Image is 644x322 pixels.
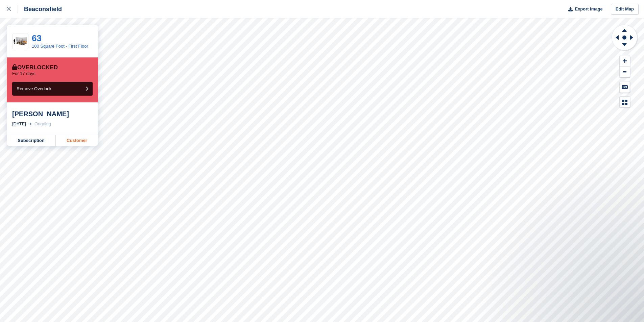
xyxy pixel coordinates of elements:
img: 100-sqft-unit.jpg [13,35,28,47]
a: Customer [56,135,98,146]
button: Keyboard Shortcuts [620,81,630,93]
a: 100 Square Foot - First Floor [32,44,88,49]
button: Zoom In [620,55,630,67]
div: [PERSON_NAME] [12,110,93,118]
img: arrow-right-light-icn-cde0832a797a2874e46488d9cf13f60e5c3a73dbe684e267c42b8395dfbc2abf.svg [28,123,32,125]
div: Beaconsfield [18,5,62,13]
div: Ongoing [34,121,51,127]
span: Remove Overlock [17,86,51,91]
button: Export Image [564,4,603,15]
a: 63 [32,33,42,43]
p: For 17 days [12,71,35,76]
button: Map Legend [620,97,630,108]
button: Remove Overlock [12,82,93,96]
a: Subscription [7,135,56,146]
a: Edit Map [611,4,639,15]
button: Zoom Out [620,67,630,78]
div: Overlocked [12,64,58,71]
span: Export Image [575,6,602,13]
div: [DATE] [12,121,26,127]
